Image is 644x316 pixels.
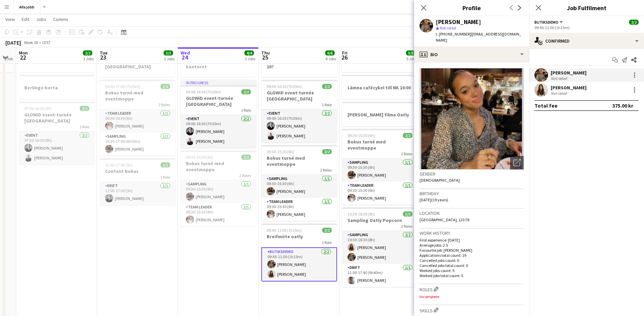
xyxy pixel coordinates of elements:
[261,247,337,281] app-card-role: Butiksdemo2/209:45-11:00 (1h15m)[PERSON_NAME][PERSON_NAME]
[33,15,49,24] a: Jobs
[342,207,418,287] div: 10:30-18:30 (8h)3/3Sampling Oatly Popcorn2 RolesSampling2/210:30-18:30 (8h)[PERSON_NAME][PERSON_N...
[261,175,337,198] app-card-role: Sampling1/109:30-15:30 (6h)[PERSON_NAME]
[322,240,332,245] span: 1 Role
[420,243,524,248] p: Average jobs: 2.5
[100,158,175,205] app-job-card: 12:00-17:00 (5h)1/1Content Bokus1 RoleDrift1/112:00-17:00 (5h)[PERSON_NAME]
[181,203,256,226] app-card-role: Team Leader1/109:30-15:30 (6h)[PERSON_NAME]
[420,294,524,299] p: Incomplete
[180,53,190,61] span: 24
[342,112,418,118] h3: [PERSON_NAME] filma Oatly
[420,171,524,177] h3: Gender
[342,129,418,205] app-job-card: 09:30-15:30 (6h)2/2Bokus turné med eventmoppe2 RolesSampling1/109:30-15:30 (6h)[PERSON_NAME]Team ...
[414,46,529,63] div: Bio
[261,233,337,240] h3: Breifmöte oatly
[406,56,417,61] div: 5 Jobs
[24,106,52,111] span: 07:30-16:30 (9h)
[181,58,256,70] h3: Oatly Popcorn levereras till kontoret
[164,56,174,61] div: 3 Jobs
[100,80,175,156] div: 09:30-17:00 (7h30m)2/2Bokus turné med eventmoppe2 RolesTeam Leader1/109:30-15:30 (6h)[PERSON_NAME...
[612,102,633,109] div: 375.00 kr
[267,84,302,89] span: 09:00-16:30 (7h30m)
[403,133,412,138] span: 2/2
[322,149,332,154] span: 2/2
[420,197,448,202] span: [DATE] (19 years)
[342,139,418,151] h3: Bokus turné med eventmoppe
[99,53,108,61] span: 23
[53,16,68,22] span: Comms
[100,133,175,156] app-card-role: Sampling1/110:30-17:00 (6h30m)[PERSON_NAME]
[534,20,564,25] button: Butiksdemo
[261,155,337,167] h3: Bokus turné med eventmoppe
[322,84,332,89] span: 2/2
[261,80,337,142] app-job-card: 09:00-16:30 (7h30m)2/2GLOWiD event-turnée [GEOGRAPHIC_DATA]1 RoleEvent2/209:00-16:30 (7h30m)[PERS...
[348,211,375,217] span: 10:30-18:30 (8h)
[342,182,418,205] app-card-role: Team Leader1/109:30-15:30 (6h)[PERSON_NAME]
[19,15,32,24] a: Edit
[629,20,639,25] span: 2/2
[245,56,255,61] div: 3 Jobs
[181,180,256,203] app-card-role: Sampling1/109:30-15:30 (6h)[PERSON_NAME]
[551,85,587,91] div: [PERSON_NAME]
[342,85,418,91] h3: Lämna cafécykel till NK 10:00
[79,124,89,129] span: 1 Role
[420,273,524,278] p: Worked jobs total count: 5
[342,264,418,287] app-card-role: Drift1/111:00-17:40 (6h40m)[PERSON_NAME]
[267,228,302,233] span: 09:45-11:00 (1h15m)
[325,50,335,55] span: 6/6
[420,268,524,273] p: Worked jobs count: 5
[18,53,28,61] span: 22
[401,224,412,229] span: 2 Roles
[19,75,95,99] div: Berlingo borta
[181,151,256,226] app-job-card: 09:30-15:30 (6h)2/2Bokus turné med eventmoppe2 RolesSampling1/109:30-15:30 (6h)[PERSON_NAME]Team ...
[105,84,140,89] span: 09:30-17:00 (7h30m)
[5,39,21,46] div: [DATE]
[261,145,337,221] app-job-card: 09:30-15:30 (6h)2/2Bokus turné med eventmoppe2 RolesSampling1/109:30-15:30 (6h)[PERSON_NAME]Team ...
[420,238,524,243] p: First experience: [DATE]
[529,33,644,49] div: Confirmed
[420,263,524,268] p: Cancelled jobs total count: 0
[342,102,418,126] app-job-card: [PERSON_NAME] filma Oatly
[186,155,213,160] span: 09:30-15:30 (6h)
[436,19,481,25] div: [PERSON_NAME]
[161,162,170,167] span: 1/1
[19,85,95,91] h3: Berlingo borta
[181,115,256,148] app-card-role: Event2/209:00-16:30 (7h30m)[PERSON_NAME][PERSON_NAME]
[261,90,337,102] h3: GLOWiD event-turnée [GEOGRAPHIC_DATA]
[414,3,529,12] h3: Profile
[100,110,175,133] app-card-role: Team Leader1/109:30-15:30 (6h)[PERSON_NAME]
[342,50,348,56] span: Fri
[159,102,170,107] span: 2 Roles
[22,40,39,45] span: Week 38
[160,175,170,180] span: 1 Role
[19,102,95,164] app-job-card: 07:30-16:30 (9h)2/2GLOWiD event-turnée [GEOGRAPHIC_DATA]1 RoleEvent2/207:30-16:30 (9h)[PERSON_NAM...
[420,190,524,197] h3: Birthday
[241,108,251,113] span: 1 Role
[403,211,412,217] span: 3/3
[181,50,190,56] span: Wed
[348,133,375,138] span: 09:30-15:30 (6h)
[186,89,221,94] span: 09:00-16:30 (7h30m)
[342,231,418,264] app-card-role: Sampling2/210:30-18:30 (8h)[PERSON_NAME][PERSON_NAME]
[161,84,170,89] span: 2/2
[181,95,256,107] h3: GLOWiD event-turnée [GEOGRAPHIC_DATA]
[420,258,524,263] p: Cancelled jobs count: 0
[420,217,469,222] span: [GEOGRAPHIC_DATA], 120 78
[551,70,587,76] div: [PERSON_NAME]
[5,16,15,22] span: View
[261,224,337,281] app-job-card: 09:45-11:00 (1h15m)2/2Breifmöte oatly1 RoleButiksdemo2/209:45-11:00 (1h15m)[PERSON_NAME][PERSON_N...
[534,20,558,25] span: Butiksdemo
[105,162,133,167] span: 12:00-17:00 (5h)
[260,53,270,61] span: 25
[342,75,418,99] div: Lämna cafécykel till NK 10:00
[36,16,46,22] span: Jobs
[19,112,95,124] h3: GLOWiD event-turnée [GEOGRAPHIC_DATA]
[322,102,332,107] span: 1 Role
[551,76,568,81] div: Not rated
[239,173,251,178] span: 2 Roles
[401,151,412,156] span: 2 Roles
[261,50,270,56] span: Thu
